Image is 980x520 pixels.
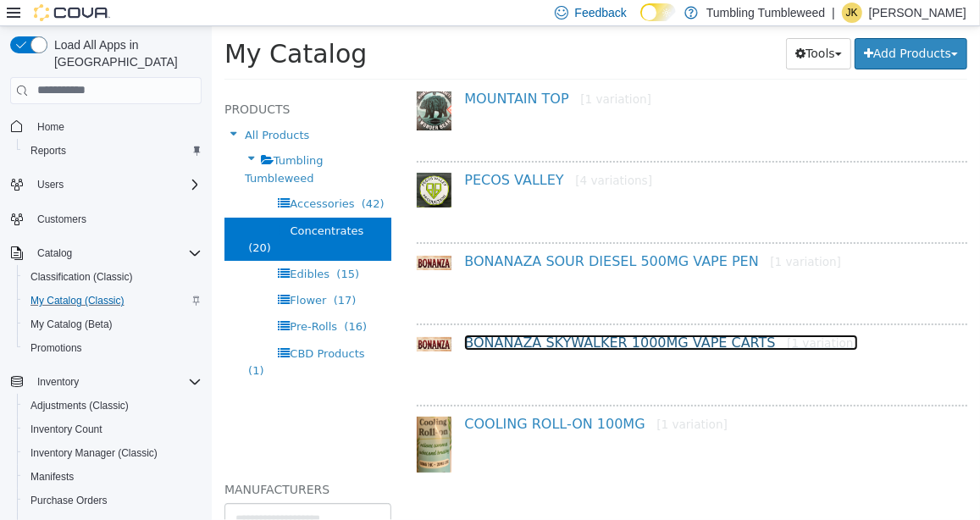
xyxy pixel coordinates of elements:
[205,147,241,181] img: 150
[78,321,152,334] span: CBD Products
[205,390,241,446] img: 150
[706,3,825,23] p: Tumbling Tumbleweed
[24,467,80,487] a: Manifests
[574,12,639,43] button: Tools
[13,453,180,473] h5: Manufacturers
[3,114,208,139] button: Home
[33,102,97,115] span: All Products
[125,241,147,254] span: (15)
[24,490,202,511] span: Purchase Orders
[17,489,208,512] button: Purchase Orders
[24,467,202,487] span: Manifests
[846,3,858,23] span: JK
[78,268,114,280] span: Flower
[205,230,241,243] img: 150
[78,171,142,184] span: Accessories
[30,341,82,355] span: Promotions
[13,73,180,93] h5: Products
[17,394,208,418] button: Adjustments (Classic)
[30,446,158,460] span: Inventory Manager (Classic)
[30,470,74,484] span: Manifests
[30,174,202,195] span: Users
[30,399,129,412] span: Adjustments (Classic)
[30,208,202,230] span: Customers
[30,116,202,137] span: Home
[252,64,440,80] a: MOUNTAIN TOP[1 variation]
[252,227,629,243] a: BONANAZA SOUR DIESEL 500MG VAPE PEN[1 variation]
[17,441,208,465] button: Inventory Manager (Classic)
[30,494,108,507] span: Purchase Orders
[17,265,208,289] button: Classification (Classic)
[30,243,202,263] span: Catalog
[122,268,145,280] span: (17)
[24,141,202,161] span: Reports
[24,443,164,463] a: Inventory Manager (Classic)
[24,141,73,161] a: Reports
[643,12,756,43] button: Add Products
[30,423,102,436] span: Inventory Count
[30,144,66,158] span: Reports
[24,396,202,416] span: Adjustments (Classic)
[30,174,70,195] button: Users
[30,318,113,331] span: My Catalog (Beta)
[252,146,440,162] a: PECOS VALLEY[4 variations]
[575,4,627,21] span: Feedback
[24,290,131,311] a: My Catalog (Classic)
[30,243,79,263] button: Catalog
[34,4,110,21] img: Cova
[3,241,208,265] button: Catalog
[368,66,440,80] small: [1 variation]
[3,207,208,231] button: Customers
[24,314,119,335] a: My Catalog (Beta)
[205,65,241,104] img: 150
[30,294,125,307] span: My Catalog (Classic)
[24,290,202,311] span: My Catalog (Classic)
[17,418,208,441] button: Inventory Count
[575,310,646,324] small: [1 variation]
[78,294,125,307] span: Pre-Rolls
[445,391,516,405] small: [1 variation]
[78,241,118,254] span: Edibles
[24,267,140,287] a: Classification (Classic)
[24,338,202,358] span: Promotions
[30,372,86,392] button: Inventory
[24,267,202,287] span: Classification (Classic)
[24,314,202,335] span: My Catalog (Beta)
[17,336,208,360] button: Promotions
[17,465,208,489] button: Manifests
[33,128,112,158] span: Tumbling Tumbleweed
[37,246,72,260] span: Catalog
[558,229,629,242] small: [1 variation]
[37,213,86,226] span: Customers
[13,13,155,42] span: My Catalog
[869,3,966,23] p: [PERSON_NAME]
[640,3,676,21] input: Dark Mode
[640,21,641,22] span: Dark Mode
[37,178,64,191] span: Users
[47,36,202,70] span: Load All Apps in [GEOGRAPHIC_DATA]
[363,147,440,161] small: [4 variations]
[205,311,241,324] img: 150
[37,375,79,389] span: Inventory
[832,3,835,23] p: |
[132,294,155,307] span: (16)
[36,338,52,351] span: (1)
[3,370,208,394] button: Inventory
[78,198,152,211] span: Concentrates
[17,289,208,313] button: My Catalog (Classic)
[17,313,208,336] button: My Catalog (Beta)
[24,419,202,440] span: Inventory Count
[252,308,646,324] a: BONANAZA SKYWALKER 1000MG VAPE CARTS[1 variation]
[30,372,202,392] span: Inventory
[24,443,202,463] span: Inventory Manager (Classic)
[24,419,109,440] a: Inventory Count
[37,120,64,134] span: Home
[24,396,136,416] a: Adjustments (Classic)
[24,490,114,511] a: Purchase Orders
[24,338,89,358] a: Promotions
[842,3,862,23] div: Jessica Knight
[150,171,173,184] span: (42)
[3,173,208,196] button: Users
[17,139,208,163] button: Reports
[30,117,71,137] a: Home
